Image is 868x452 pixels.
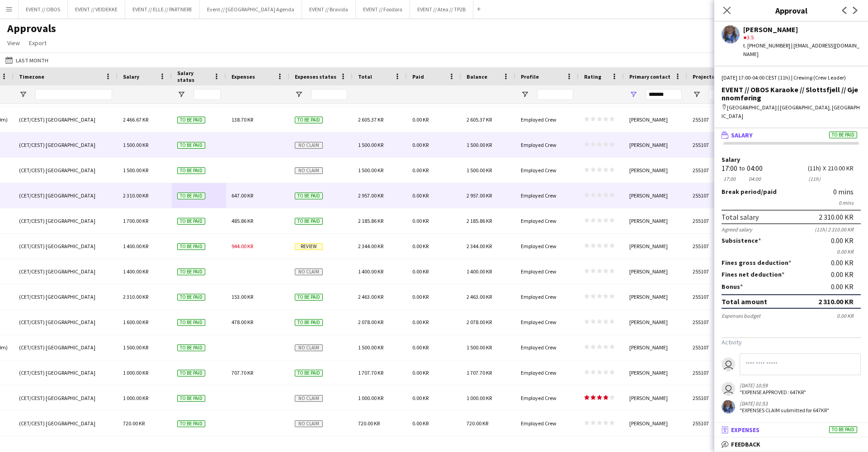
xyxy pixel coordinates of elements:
[295,294,323,301] span: To be paid
[521,319,557,325] span: Employed Crew
[412,293,429,300] span: 0.00 KR
[123,217,148,224] span: 1 700.00 KR
[740,400,829,407] div: [DATE] 01:53
[731,131,753,139] span: Salary
[177,70,210,83] span: Salary status
[231,217,253,224] span: 485.86 KR
[743,25,861,33] div: [PERSON_NAME]
[177,420,205,427] span: To be paid
[29,39,47,47] span: Export
[693,90,701,99] button: Open Filter Menu
[743,33,861,42] div: 3.5
[231,243,253,250] span: 944.00 KR
[714,5,868,16] h3: Approval
[412,73,424,80] span: Paid
[722,236,761,245] label: Subsistence
[412,167,429,174] span: 0.00 KR
[823,165,826,172] div: X
[14,234,118,259] div: (CET/CEST) [GEOGRAPHIC_DATA]
[177,117,205,123] span: To be paid
[123,141,148,148] span: 1 500.00 KR
[714,142,868,425] div: SalaryTo be paid
[467,395,492,401] span: 1 000.00 KR
[177,193,205,199] span: To be paid
[521,73,539,80] span: Profile
[123,344,148,351] span: 1 500.00 KR
[19,0,68,18] button: EVENT // OBOS
[722,74,861,82] div: [DATE] 17:00-04:00 CEST (11h) | Crewing (Crew Leader)
[200,0,302,18] button: Event // [GEOGRAPHIC_DATA] Agenda
[4,55,50,66] button: Last Month
[624,208,687,233] div: [PERSON_NAME]
[177,268,205,275] span: To be paid
[358,344,383,351] span: 1 500.00 KR
[747,175,763,182] div: 04:00
[123,243,148,250] span: 1 400.00 KR
[722,212,759,221] div: Total salary
[629,90,637,99] button: Open Filter Menu
[177,218,205,225] span: To be paid
[714,128,868,142] mat-expansion-panel-header: SalaryTo be paid
[123,167,148,174] span: 1 500.00 KR
[629,73,670,80] span: Primary contact
[231,116,253,123] span: 138.70 KR
[358,73,372,80] span: Total
[722,259,791,267] label: Fines gross deduction
[687,208,750,233] div: 255107
[722,400,735,414] app-user-avatar: Frida Steinsvik
[521,116,557,123] span: Employed Crew
[687,335,750,360] div: 255107
[693,73,714,80] span: Projects
[808,165,821,172] div: 11h
[624,158,687,183] div: [PERSON_NAME]
[295,420,323,427] span: No claim
[177,167,205,174] span: To be paid
[624,386,687,410] div: [PERSON_NAME]
[177,370,205,377] span: To be paid
[295,243,323,250] span: Review
[831,259,861,267] div: 0.00 KR
[829,132,857,138] span: To be paid
[808,175,821,182] div: 11h
[14,183,118,208] div: (CET/CEST) [GEOGRAPHIC_DATA]
[311,89,347,100] input: Expenses status Filter Input
[177,344,205,351] span: To be paid
[231,319,253,325] span: 478.00 KR
[19,73,44,80] span: Timezone
[412,395,429,401] span: 0.00 KR
[358,293,383,300] span: 2 463.00 KR
[831,236,861,245] div: 0.00 KR
[521,167,557,174] span: Employed Crew
[193,89,221,100] input: Salary status Filter Input
[412,344,429,351] span: 0.00 KR
[739,165,745,172] div: to
[123,293,148,300] span: 2 310.00 KR
[521,192,557,199] span: Employed Crew
[624,284,687,309] div: [PERSON_NAME]
[687,234,750,259] div: 255107
[521,243,557,250] span: Employed Crew
[722,165,737,172] div: 17:00
[302,0,356,18] button: EVENT // Bravida
[828,165,861,172] div: 210.00 KR
[747,165,763,172] div: 04:00
[231,369,253,376] span: 707.70 KR
[123,420,145,427] span: 720.00 KR
[521,90,529,99] button: Open Filter Menu
[123,192,148,199] span: 2 310.00 KR
[412,369,429,376] span: 0.00 KR
[295,268,323,275] span: No claim
[231,73,255,80] span: Expenses
[177,319,205,326] span: To be paid
[25,37,50,49] a: Export
[358,319,383,325] span: 2 078.00 KR
[829,426,857,433] span: To be paid
[123,73,139,80] span: Salary
[722,382,735,395] app-user-avatar: Johanne Holmedahl
[467,73,487,80] span: Balance
[624,335,687,360] div: [PERSON_NAME]
[837,312,861,319] div: 0.00 KR
[358,141,383,148] span: 1 500.00 KR
[722,270,784,278] label: Fines net deduction
[123,395,148,401] span: 1 000.00 KR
